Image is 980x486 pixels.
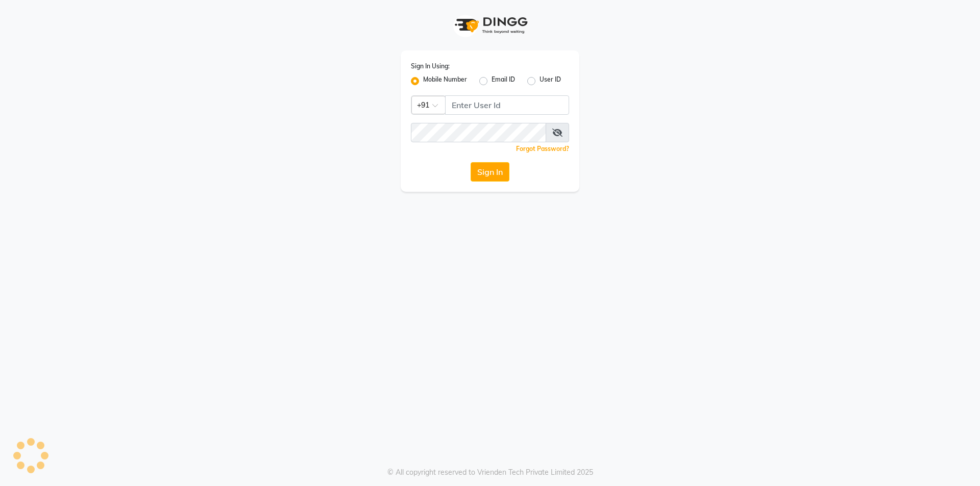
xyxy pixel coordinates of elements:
[471,162,509,182] button: Sign In
[492,75,515,87] label: Email ID
[411,62,450,71] label: Sign In Using:
[516,145,569,152] a: Forgot Password?
[445,95,569,115] input: Username
[423,75,467,87] label: Mobile Number
[540,75,561,87] label: User ID
[449,10,531,40] img: logo1.svg
[411,123,546,142] input: Username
